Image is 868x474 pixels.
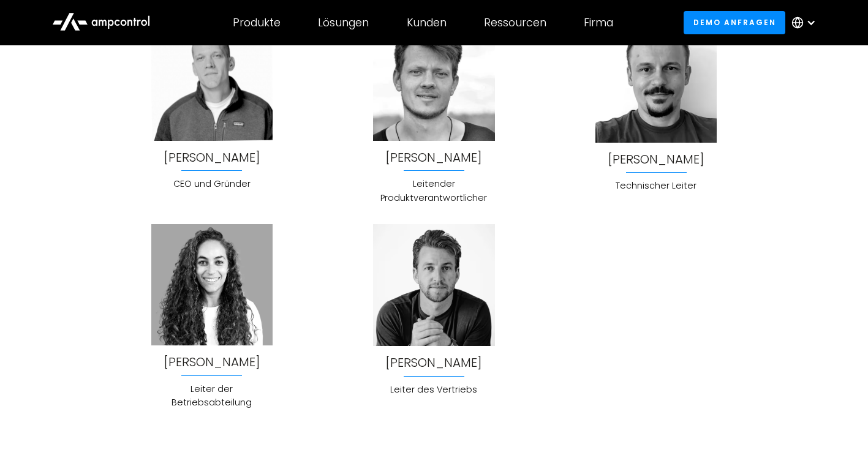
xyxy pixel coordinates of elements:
div: Leitender Produktverantwortlicher [373,177,494,205]
div: Ressourcen [484,16,546,29]
div: Kunden [407,16,447,29]
div: [PERSON_NAME] [164,151,260,164]
a: View team member info [164,355,260,369]
a: Demo anfragen [684,11,785,34]
img: Ampcontrol's Team Member [373,19,494,140]
div: Lösungen [318,16,369,29]
div: Leiter der Betriebsabteilung [151,382,273,410]
div: Firma [584,16,613,29]
img: Ampcontrol's Team Member [151,19,273,140]
a: View team member info [164,151,260,164]
div: Leiter des Vertriebs [373,383,494,396]
div: Technischer Leiter [595,179,717,192]
div: [PERSON_NAME] [385,356,482,369]
div: [PERSON_NAME] [608,152,704,166]
div: Produkte [233,16,281,29]
a: View team member info [385,151,482,164]
div: CEO und Gründer [151,177,273,190]
div: [PERSON_NAME] [164,355,260,369]
div: [PERSON_NAME] [385,151,482,164]
img: Ampcontrol's Team Member [151,224,273,345]
a: View team member info [385,356,482,369]
img: Ampcontrol's Team Member [373,224,494,346]
img: Ampcontrol's Team Member [595,19,717,142]
a: View team member info [608,152,704,166]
